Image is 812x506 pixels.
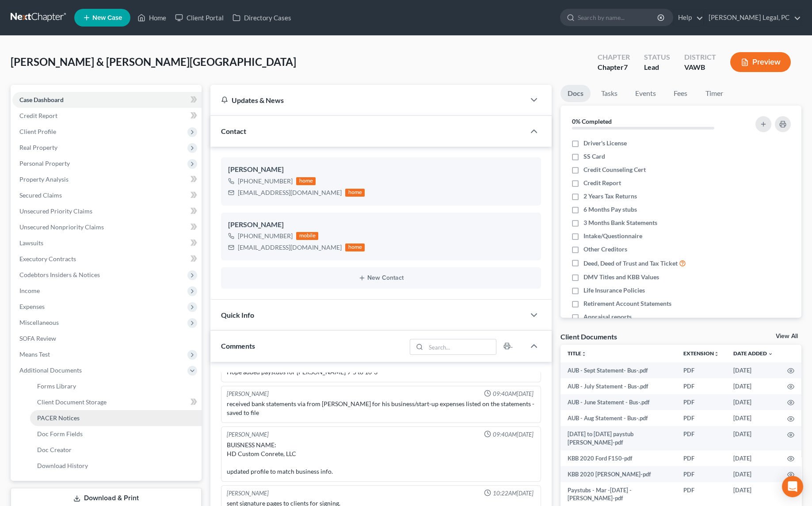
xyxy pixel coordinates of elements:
[560,332,617,341] div: Client Documents
[227,489,269,498] div: [PERSON_NAME]
[730,52,791,72] button: Preview
[12,251,202,267] a: Executory Contracts
[726,362,780,378] td: [DATE]
[37,430,83,438] span: Doc Form Fields
[221,95,514,105] div: Updates & News
[238,188,342,197] div: [EMAIL_ADDRESS][DOMAIN_NAME]
[221,342,255,350] span: Comments
[583,179,621,187] span: Credit Report
[426,339,496,354] input: Search...
[560,466,676,482] td: KBB 2020 [PERSON_NAME]-pdf
[782,476,803,497] div: Open Intercom Messenger
[628,85,663,102] a: Events
[583,152,605,161] span: SS Card
[568,350,587,357] a: Titleunfold_more
[228,220,534,230] div: [PERSON_NAME]
[583,312,632,321] span: Appraisal reports
[698,85,730,102] a: Timer
[676,378,726,394] td: PDF
[598,62,630,72] div: Chapter
[19,223,104,231] span: Unsecured Nonpriority Claims
[644,62,670,72] div: Lead
[676,362,726,378] td: PDF
[583,273,659,282] span: DMV Titles and KBB Values
[228,274,534,282] button: New Contact
[583,259,678,268] span: Deed, Deed of Trust and Tax Ticket
[227,399,535,417] div: received bank statements via from [PERSON_NAME] for his business/start-up expenses listed on the ...
[171,10,228,26] a: Client Portal
[19,303,45,310] span: Expenses
[30,410,202,426] a: PACER Notices
[676,450,726,466] td: PDF
[560,410,676,426] td: AUB - Aug Statement - Bus-.pdf
[12,331,202,346] a: SOFA Review
[133,10,171,26] a: Home
[19,255,76,263] span: Executory Contracts
[37,414,80,422] span: PACER Notices
[227,441,535,476] div: BUISNESS NAME: HD Custom Conrete, LLC updated profile to match business info.
[583,286,645,295] span: Life Insurance Policies
[19,366,82,374] span: Additional Documents
[768,351,773,357] i: expand_more
[493,489,534,498] span: 10:22AM[DATE]
[221,311,254,319] span: Quick Info
[676,410,726,426] td: PDF
[581,351,587,357] i: unfold_more
[726,466,780,482] td: [DATE]
[19,144,57,151] span: Real Property
[704,10,801,26] a: [PERSON_NAME] Legal, PC
[560,394,676,410] td: AUB - June Statement - Bus-.pdf
[583,299,671,308] span: Retirement Account Statements
[228,164,534,175] div: [PERSON_NAME]
[674,10,703,26] a: Help
[19,319,59,326] span: Miscellaneous
[12,108,202,124] a: Credit Report
[560,450,676,466] td: KBB 2020 Ford F150-pdf
[583,139,627,148] span: Driver's License
[19,112,57,119] span: Credit Report
[30,378,202,394] a: Forms Library
[684,52,716,62] div: District
[19,128,56,135] span: Client Profile
[296,232,318,240] div: mobile
[560,378,676,394] td: AUB - July Statement - Bus-.pdf
[12,171,202,187] a: Property Analysis
[238,232,293,240] div: [PHONE_NUMBER]
[19,160,70,167] span: Personal Property
[12,92,202,108] a: Case Dashboard
[560,85,591,102] a: Docs
[19,96,64,103] span: Case Dashboard
[37,462,88,469] span: Download History
[493,390,534,398] span: 09:40AM[DATE]
[583,205,637,214] span: 6 Months Pay stubs
[37,398,107,406] span: Client Document Storage
[493,430,534,439] span: 09:40AM[DATE]
[221,127,246,135] span: Contact
[644,52,670,62] div: Status
[30,442,202,458] a: Doc Creator
[676,394,726,410] td: PDF
[594,85,625,102] a: Tasks
[583,232,642,240] span: Intake/Questionnaire
[667,85,695,102] a: Fees
[19,350,50,358] span: Means Test
[345,243,365,251] div: home
[12,187,202,203] a: Secured Claims
[726,426,780,450] td: [DATE]
[19,175,69,183] span: Property Analysis
[12,203,202,219] a: Unsecured Priority Claims
[726,450,780,466] td: [DATE]
[676,466,726,482] td: PDF
[19,239,43,247] span: Lawsuits
[560,426,676,450] td: [DATE] to [DATE] paystub [PERSON_NAME]-pdf
[238,177,293,186] div: [PHONE_NUMBER]
[19,335,56,342] span: SOFA Review
[19,287,40,294] span: Income
[583,192,637,201] span: 2 Years Tax Returns
[583,165,646,174] span: Credit Counseling Cert
[684,62,716,72] div: VAWB
[583,218,657,227] span: 3 Months Bank Statements
[227,430,269,439] div: [PERSON_NAME]
[726,378,780,394] td: [DATE]
[11,55,296,68] span: [PERSON_NAME] & [PERSON_NAME][GEOGRAPHIC_DATA]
